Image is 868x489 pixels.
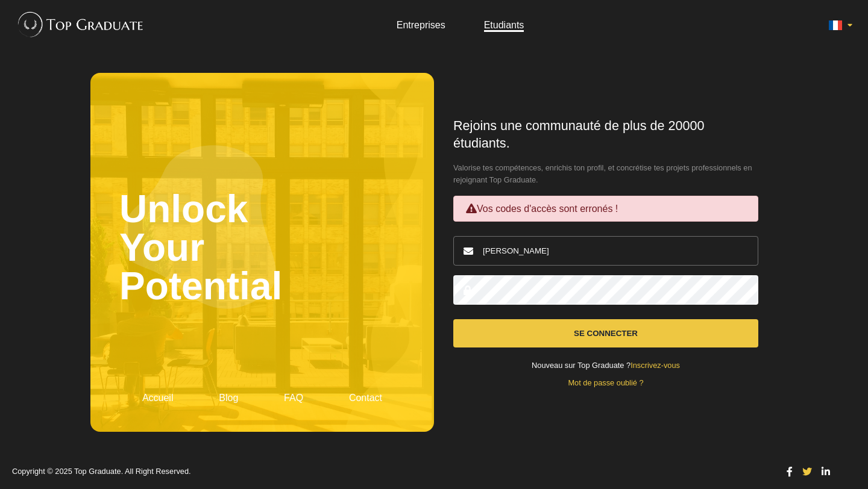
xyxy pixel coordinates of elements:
[453,319,758,347] button: Se connecter
[397,20,445,30] a: Entreprises
[484,20,524,30] a: Etudiants
[142,393,174,403] a: Accueil
[119,102,405,394] h2: Unlock Your Potential
[219,393,238,403] a: Blog
[284,393,303,403] a: FAQ
[349,393,382,403] a: Contact
[12,468,773,476] p: Copyright © 2025 Top Graduate. All Right Reserved.
[453,162,758,186] span: Valorise tes compétences, enrichis ton profil, et concrétise tes projets professionnels en rejoig...
[453,236,758,266] input: Email
[453,362,758,370] div: Nouveau sur Top Graduate ?
[631,361,680,370] a: Inscrivez-vous
[453,117,758,152] h1: Rejoins une communauté de plus de 20000 étudiants.
[568,378,643,387] a: Mot de passe oublié ?
[453,196,758,222] div: Vos codes d'accès sont erronés !
[12,6,144,42] img: Top Graduate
